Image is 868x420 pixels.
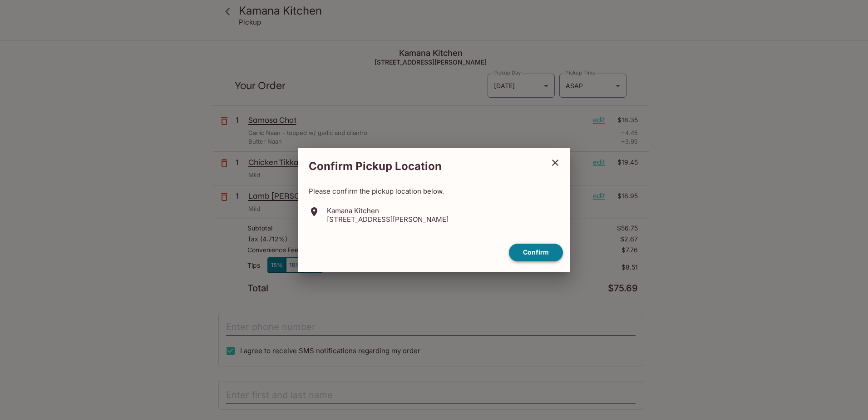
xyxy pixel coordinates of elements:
p: Please confirm the pickup location below. [309,187,559,195]
button: close [544,151,567,174]
button: confirm [509,244,563,261]
h2: Confirm Pickup Location [298,155,544,178]
p: [STREET_ADDRESS][PERSON_NAME] [327,215,449,224]
p: Kamana Kitchen [327,206,449,215]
